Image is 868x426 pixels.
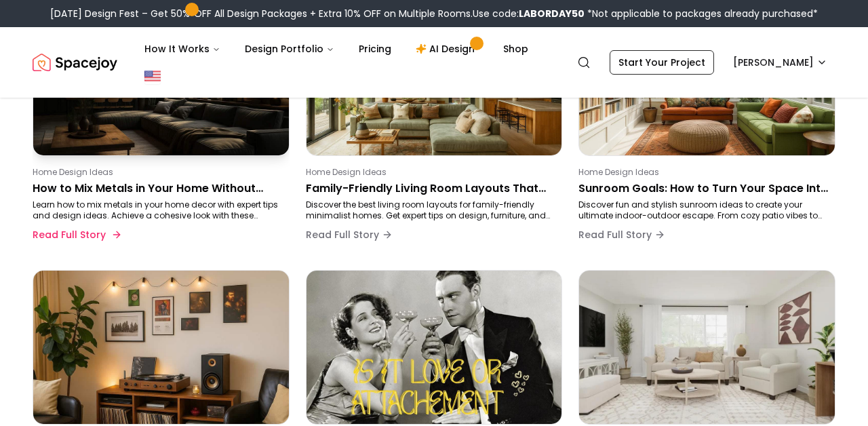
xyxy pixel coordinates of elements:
p: Learn how to mix metals in your home decor with expert tips and design ideas. Achieve a cohesive ... [33,199,284,221]
button: Read Full Story [578,221,665,248]
p: Home Design Ideas [306,167,557,178]
a: Sunroom Goals: How to Turn Your Space Into the Brightest Spot in the HouseHome Design IdeasSunroo... [578,1,835,254]
span: *Not applicable to packages already purchased* [585,7,818,20]
a: Family-Friendly Living Room Layouts That Balance Style and ComfortHome Design IdeasFamily-Friendl... [306,1,563,254]
div: [DATE] Design Fest – Get 50% OFF All Design Packages + Extra 10% OFF on Multiple Rooms. [50,7,818,20]
img: Love or Just Comfort? 7 Eye-Opening Signs You Can’t Ignore [307,271,562,424]
img: How to Design a White Living Room You’ll Actually Want to Live In [579,271,835,424]
p: Discover the best living room layouts for family-friendly minimalist homes. Get expert tips on de... [306,199,557,221]
p: Home Design Ideas [33,167,284,178]
a: How to Mix Metals in Your Home Without ClashingHome Design IdeasHow to Mix Metals in Your Home Wi... [33,1,290,254]
button: [PERSON_NAME] [725,50,835,75]
span: Use code: [473,7,585,20]
nav: Main [134,35,539,62]
a: Shop [492,35,539,62]
a: AI Design [405,35,490,62]
p: Sunroom Goals: How to Turn Your Space Into the Brightest Spot in the House [578,180,830,197]
a: Pricing [348,35,402,62]
a: Spacejoy [33,49,117,76]
p: How to Mix Metals in Your Home Without Clashing [33,180,284,197]
b: LABORDAY50 [519,7,585,20]
p: Home Design Ideas [578,167,830,178]
img: Spacejoy Logo [33,49,117,76]
a: Start Your Project [610,50,714,75]
button: Design Portfolio [234,35,345,62]
button: Read Full Story [33,221,119,248]
p: Family-Friendly Living Room Layouts That Balance Style and Comfort [306,180,557,197]
img: Retro minimalist home decor: Trendy Ideas for a Cozy, Modern Aesthetic [33,271,289,424]
img: United States [144,68,161,84]
button: Read Full Story [306,221,393,248]
p: Discover fun and stylish sunroom ideas to create your ultimate indoor-outdoor escape. From cozy p... [578,199,830,221]
nav: Global [33,27,835,98]
button: How It Works [134,35,231,62]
